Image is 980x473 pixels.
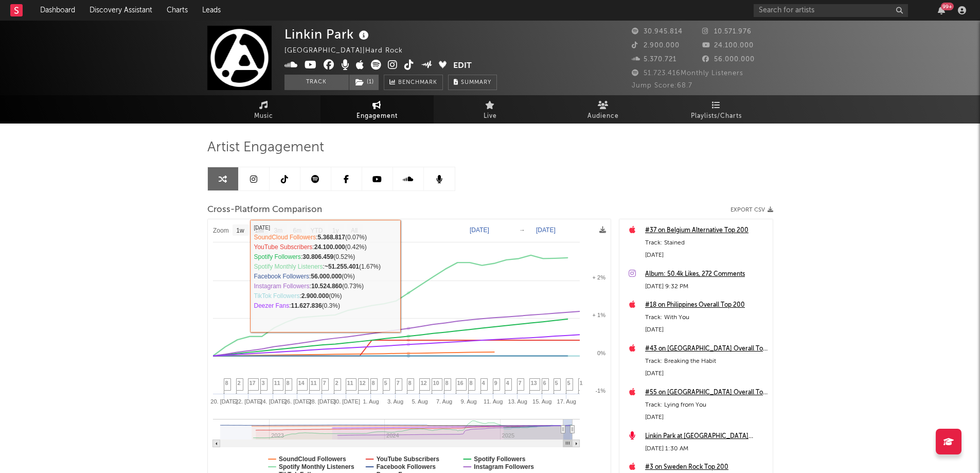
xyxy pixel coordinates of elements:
[436,398,452,405] text: 7. Aug
[645,311,768,324] div: Track: With You
[702,42,754,49] span: 24.100.000
[255,227,263,234] text: 1m
[274,380,280,386] span: 11
[308,398,335,405] text: 28. [DATE]
[461,80,491,85] span: Summary
[310,227,323,234] text: YTD
[433,380,439,386] span: 10
[225,380,228,386] span: 8
[494,380,497,386] span: 9
[207,95,320,124] a: Music
[363,398,379,405] text: 1. Aug
[332,398,360,405] text: 30. [DATE]
[506,380,509,386] span: 4
[941,3,954,10] div: 99 +
[349,75,379,90] span: ( 1 )
[284,45,415,57] div: [GEOGRAPHIC_DATA] | Hard Rock
[632,42,680,49] span: 2.900.000
[262,380,265,386] span: 3
[350,227,357,234] text: All
[536,226,556,234] text: [DATE]
[645,324,768,336] div: [DATE]
[645,343,768,355] div: #43 on [GEOGRAPHIC_DATA] Overall Top 200
[645,299,768,311] a: #18 on Philippines Overall Top 200
[213,227,229,234] text: Zoom
[235,398,262,405] text: 22. [DATE]
[595,388,605,394] text: -1%
[470,380,473,386] span: 8
[210,398,238,405] text: 20. [DATE]
[323,380,326,386] span: 7
[284,75,349,90] button: Track
[207,142,324,154] span: Artist Engagement
[632,56,676,63] span: 5.370.721
[372,380,375,386] span: 8
[457,380,464,386] span: 16
[398,77,437,89] span: Benchmark
[531,380,537,386] span: 13
[332,227,338,234] text: 1y
[412,398,427,405] text: 5. Aug
[279,456,346,463] text: SoundCloud Followers
[384,380,387,386] span: 5
[567,380,571,386] span: 5
[259,398,287,405] text: 24. [DATE]
[453,60,472,73] button: Edit
[532,398,551,405] text: 15. Aug
[311,380,317,386] span: 11
[592,274,605,281] text: + 2%
[293,227,301,234] text: 6m
[207,204,322,216] span: Cross-Platform Comparison
[474,463,534,470] text: Instagram Followers
[236,227,244,234] text: 1w
[508,398,527,405] text: 13. Aug
[645,355,768,367] div: Track: Breaking the Habit
[284,26,371,43] div: Linkin Park
[645,224,768,237] a: #37 on Belgium Alternative Top 200
[283,398,311,405] text: 26. [DATE]
[357,110,398,122] span: Engagement
[376,456,439,463] text: YouTube Subscribers
[460,398,476,405] text: 9. Aug
[645,399,768,411] div: Track: Lying from You
[376,463,436,470] text: Facebook Followers
[702,56,755,63] span: 56.000.000
[274,227,282,234] text: 3m
[555,380,558,386] span: 5
[519,226,525,234] text: →
[632,70,743,77] span: 51.723.416 Monthly Listeners
[298,380,305,386] span: 14
[645,268,768,281] a: Album: 50.4k Likes, 272 Comments
[645,411,768,424] div: [DATE]
[335,380,338,386] span: 2
[580,380,583,386] span: 1
[938,6,945,14] button: 99+
[691,110,742,122] span: Playlists/Charts
[287,380,290,386] span: 8
[254,110,273,122] span: Music
[446,380,449,386] span: 8
[592,312,605,318] text: + 1%
[408,380,412,386] span: 8
[421,380,427,386] span: 12
[597,350,605,356] text: 0%
[279,463,354,470] text: Spotify Monthly Listeners
[543,380,546,386] span: 6
[347,380,353,386] span: 11
[645,237,768,249] div: Track: Stained
[484,110,497,122] span: Live
[730,207,773,213] button: Export CSV
[349,75,379,90] button: (1)
[387,398,403,405] text: 3. Aug
[547,95,660,124] a: Audience
[702,28,752,35] span: 10.571.976
[632,82,692,89] span: Jump Score: 68.7
[645,387,768,399] a: #55 on [GEOGRAPHIC_DATA] Overall Top 200
[434,95,547,124] a: Live
[360,380,366,386] span: 12
[557,398,576,405] text: 17. Aug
